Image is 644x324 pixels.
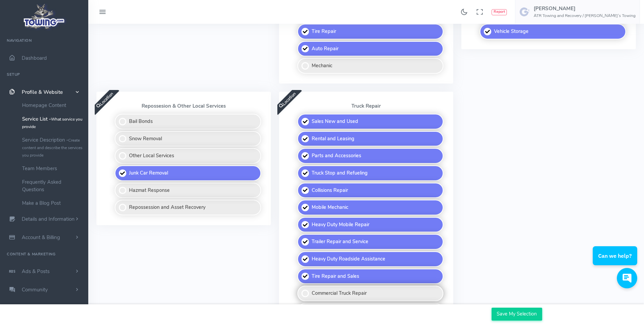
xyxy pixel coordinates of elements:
span: Location [273,86,302,115]
p: Repossesion & Other Local Services [105,103,263,109]
a: Frequently Asked Questions [17,175,88,196]
label: Bail Bonds [115,114,261,129]
label: Sales New and Used [297,114,444,129]
input: Save My Selection [492,308,542,321]
label: Tire Repair and Sales [297,269,444,284]
label: Commercial Truck Repair [297,286,444,301]
label: Junk Car Removal [115,165,261,181]
small: Create content and describe the services you provide [22,138,82,158]
span: Location [90,86,119,115]
label: Hazmat Response [115,183,261,198]
a: Service Description -Create content and describe the services you provide [17,133,88,162]
label: Parts and Accessories [297,148,444,164]
label: Tire Repair [297,24,444,39]
label: Mobile Mechanic [297,200,444,215]
a: Service List -What service you provide [17,112,88,133]
span: Details and Information [22,216,75,223]
label: Heavy Duty Roadside Assistance [297,251,444,267]
iframe: Conversations [588,228,644,295]
span: Account & Billing [22,234,60,241]
label: Rental and Leasing [297,131,444,147]
label: Trailer Repair and Service [297,234,444,250]
img: logo [21,2,67,31]
label: Repossession and Asset Recovery [115,200,261,215]
a: Make a Blog Post [17,196,88,210]
a: Team Members [17,162,88,175]
label: Truck Repair [297,303,444,319]
a: Homepage Content [17,98,88,112]
label: Heavy Duty Mobile Repair [297,217,444,233]
label: Mechanic [297,58,444,74]
small: What service you provide [22,116,82,129]
img: user-image [519,6,530,17]
button: Report [492,9,507,15]
label: Other Local Services [115,148,261,164]
h6: ATR Towing and Recovery / [PERSON_NAME]'s Towing [534,14,636,18]
span: Dashboard [22,55,47,61]
label: Vehicle Storage [480,24,626,39]
label: Collisions Repair [297,183,444,198]
label: Snow Removal [115,131,261,147]
span: Community [22,286,48,293]
label: Truck Stop and Refueling [297,165,444,181]
span: Profile & Website [22,89,63,95]
label: Auto Repair [297,41,444,57]
span: Ads & Posts [22,268,50,275]
h5: [PERSON_NAME] [534,6,636,11]
p: Truck Repair [287,103,445,109]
